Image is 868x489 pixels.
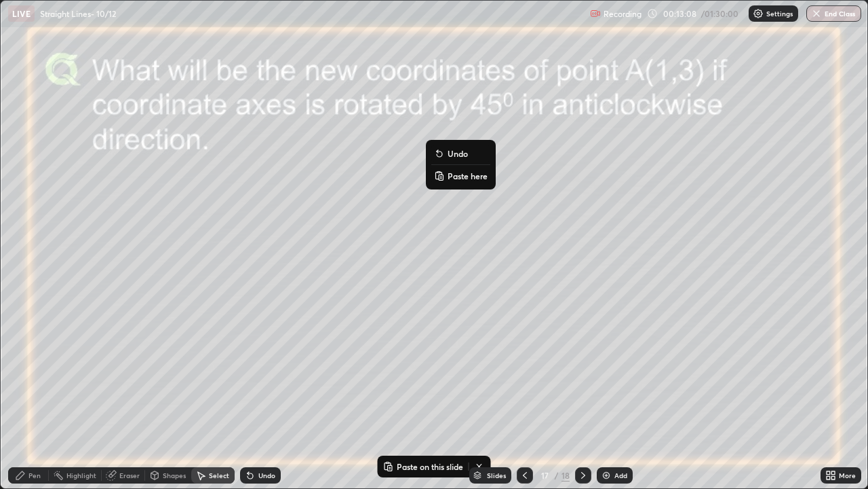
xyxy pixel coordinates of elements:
div: Undo [258,472,275,479]
div: More [839,472,856,479]
p: Paste on this slide [397,461,463,472]
div: Highlight [66,472,96,479]
div: 18 [561,469,570,482]
p: LIVE [12,8,31,19]
p: Paste here [448,170,488,181]
div: Select [209,472,229,479]
div: 17 [538,471,552,479]
p: Straight Lines- 10/12 [40,8,116,19]
img: end-class-cross [811,8,822,19]
p: Undo [448,148,468,159]
div: Slides [487,472,506,479]
div: Add [614,472,627,479]
button: Undo [431,145,490,162]
div: Shapes [163,472,186,479]
button: End Class [806,5,861,22]
p: Recording [604,9,642,19]
button: Paste here [431,168,490,184]
img: recording.375f2c34.svg [590,8,601,19]
img: class-settings-icons [753,8,764,19]
div: Pen [28,472,41,479]
img: add-slide-button [601,470,612,481]
p: Settings [766,10,793,17]
div: / [555,471,559,479]
div: Eraser [119,472,140,479]
button: Paste on this slide [380,458,466,475]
